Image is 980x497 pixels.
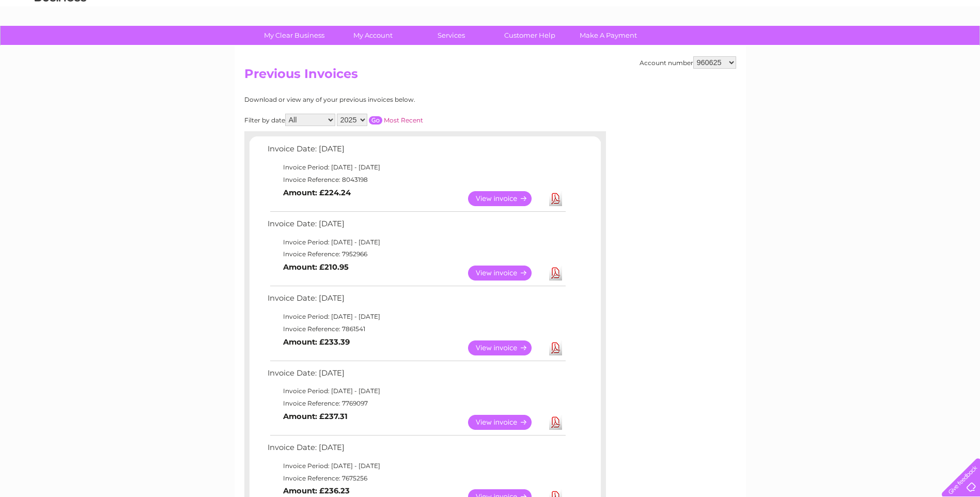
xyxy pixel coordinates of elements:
td: Invoice Reference: 7769097 [265,397,567,410]
td: Invoice Period: [DATE] - [DATE] [265,161,567,174]
img: logo.png [34,27,87,58]
a: 0333 014 3131 [785,5,857,18]
div: Clear Business is a trading name of Verastar Limited (registered in [GEOGRAPHIC_DATA] No. 3667643... [246,6,735,50]
a: Log out [946,44,970,52]
a: Most Recent [384,116,423,124]
td: Invoice Date: [DATE] [265,291,567,310]
a: Contact [911,44,937,52]
h2: Previous Invoices [244,67,736,86]
a: Make A Payment [566,26,651,45]
td: Invoice Period: [DATE] - [DATE] [265,385,567,397]
td: Invoice Period: [DATE] - [DATE] [265,460,567,472]
td: Invoice Date: [DATE] [265,441,567,460]
td: Invoice Date: [DATE] [265,142,567,161]
a: Download [549,415,562,430]
div: Account number [640,56,736,69]
a: Download [549,191,562,206]
div: Download or view any of your previous invoices below. [244,96,516,103]
a: Energy [824,44,847,52]
a: My Clear Business [252,26,337,45]
td: Invoice Date: [DATE] [265,217,567,236]
td: Invoice Reference: 7675256 [265,472,567,485]
a: My Account [330,26,415,45]
b: Amount: £236.23 [283,486,350,495]
a: View [468,340,544,355]
b: Amount: £237.31 [283,412,348,421]
td: Invoice Period: [DATE] - [DATE] [265,236,567,248]
a: View [468,266,544,281]
a: View [468,191,544,206]
a: Water [798,44,818,52]
td: Invoice Reference: 8043198 [265,174,567,186]
a: Telecoms [853,44,884,52]
b: Amount: £224.24 [283,188,351,197]
a: Services [409,26,494,45]
td: Invoice Reference: 7952966 [265,248,567,260]
a: View [468,415,544,430]
a: Customer Help [487,26,572,45]
a: Download [549,340,562,355]
td: Invoice Reference: 7861541 [265,323,567,335]
b: Amount: £233.39 [283,337,350,347]
b: Amount: £210.95 [283,262,349,272]
a: Download [549,266,562,281]
div: Filter by date [244,114,516,126]
td: Invoice Period: [DATE] - [DATE] [265,310,567,323]
td: Invoice Date: [DATE] [265,366,567,385]
a: Blog [890,44,905,52]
